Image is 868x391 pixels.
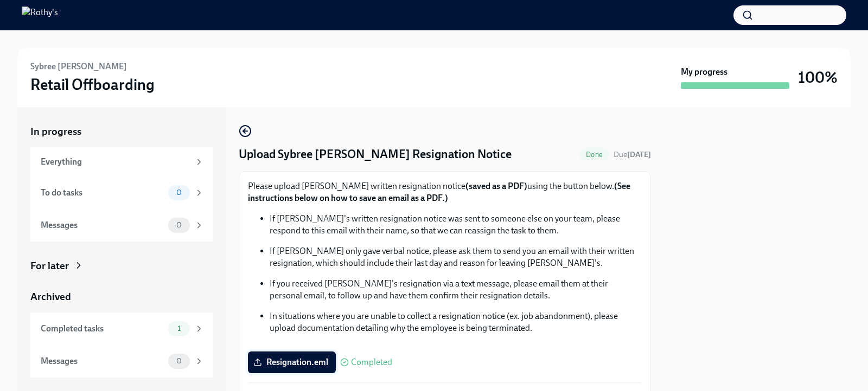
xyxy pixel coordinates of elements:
[248,180,642,204] p: Please upload [PERSON_NAME] written resignation notice using the button below.
[30,209,213,242] a: Messages0
[170,188,188,197] span: 0
[30,61,127,73] h6: Sybree [PERSON_NAME]
[248,351,336,373] label: Resignation.eml
[270,278,642,302] p: If you received [PERSON_NAME]'s resignation via a text message, please email them at their person...
[41,323,164,335] div: Completed tasks
[681,66,727,78] strong: My progress
[41,187,164,199] div: To do tasks
[22,6,58,24] img: Rothy's
[41,355,164,367] div: Messages
[30,147,213,177] a: Everything
[30,259,213,273] a: For later
[30,290,213,304] a: Archived
[270,245,642,269] p: If [PERSON_NAME] only gave verbal notice, please ask them to send you an email with their written...
[171,324,187,333] span: 1
[30,125,213,139] a: In progress
[30,312,213,345] a: Completed tasks1
[351,358,392,367] span: Completed
[614,149,651,160] span: September 10th, 2025 12:00
[30,345,213,377] a: Messages0
[170,221,188,229] span: 0
[270,213,642,237] p: If [PERSON_NAME]'s written resignation notice was sent to someone else on your team, please respo...
[41,156,190,168] div: Everything
[270,310,642,334] p: In situations where you are unable to collect a resignation notice (ex. job abandonment), please ...
[798,68,838,87] h3: 100%
[41,219,164,231] div: Messages
[579,151,609,159] span: Done
[30,177,213,209] a: To do tasks0
[256,357,328,368] span: Resignation.eml
[239,146,512,162] h4: Upload Sybree [PERSON_NAME] Resignation Notice
[465,181,527,191] strong: (saved as a PDF)
[614,150,651,159] span: Due
[30,259,69,273] div: For later
[170,357,188,365] span: 0
[30,75,155,94] h3: Retail Offboarding
[627,150,651,159] strong: [DATE]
